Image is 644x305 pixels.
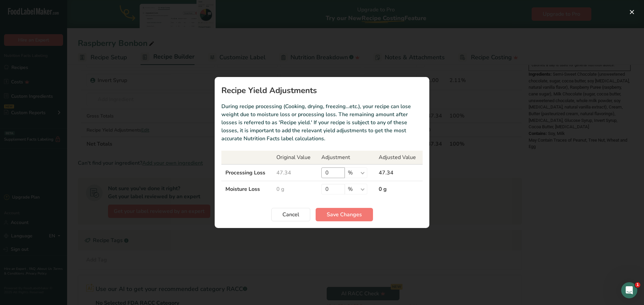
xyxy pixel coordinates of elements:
[317,151,375,164] th: Adjustment
[272,181,317,198] td: 0 g
[221,86,423,94] h1: Recipe Yield Adjustments
[221,181,272,198] td: Moisture Loss
[375,181,423,198] td: 0 g
[272,164,317,181] td: 47.34
[221,102,423,143] p: During recipe processing (Cooking, drying, freezing…etc.), your recipe can lose weight due to moi...
[316,208,373,221] button: Save Changes
[271,208,310,221] button: Cancel
[282,211,299,219] span: Cancel
[375,164,423,181] td: 47.34
[272,151,317,164] th: Original Value
[221,164,272,181] td: Processing Loss
[621,282,637,298] iframe: Intercom live chat
[635,282,640,288] span: 1
[375,151,423,164] th: Adjusted Value
[327,211,362,219] span: Save Changes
